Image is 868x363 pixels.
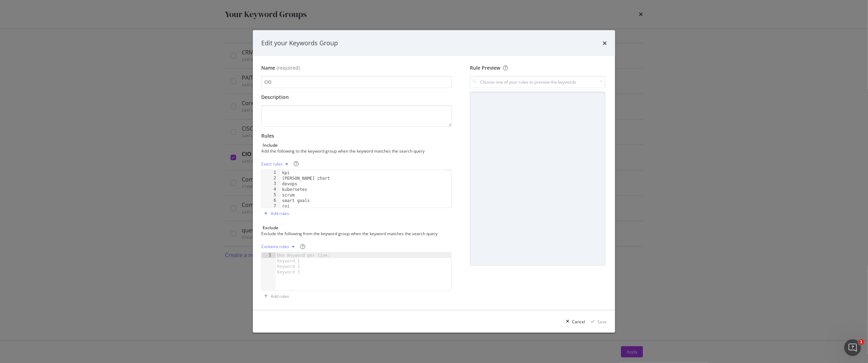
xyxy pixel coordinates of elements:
[261,241,297,252] button: Contains rules
[261,159,291,170] button: Exact rules
[844,339,861,356] iframe: Intercom live chat
[277,64,300,71] span: (required)
[261,245,289,249] div: Contains rules
[263,225,278,231] div: Exclude
[470,64,605,71] div: Rule Preview
[253,30,615,333] div: modal
[262,192,281,198] div: 5
[261,64,275,71] div: Name
[261,162,282,166] div: Exact rules
[261,148,450,154] div: Add the following to the keyword group when the keyword matches the search query
[261,132,452,139] div: Rules
[262,187,281,192] div: 4
[859,339,864,345] span: 1
[563,316,585,327] button: Cancel
[572,319,585,325] div: Cancel
[261,39,338,48] div: Edit your Keywords Group
[261,94,452,101] div: Description
[271,293,289,299] div: Add rules
[588,316,607,327] button: Save
[597,319,607,325] div: Save
[261,231,450,237] div: Exclude the following from the keyword group when the keyword matches the search query
[271,210,289,216] div: Add rules
[261,291,289,302] button: Add rules
[261,76,452,88] input: Enter a name
[262,253,276,258] div: 1
[262,181,281,187] div: 3
[262,170,281,176] div: 1
[262,176,281,181] div: 2
[262,203,281,209] div: 7
[261,208,289,219] button: Add rules
[262,198,281,203] div: 6
[603,39,607,48] div: times
[263,142,278,148] div: Include
[276,253,334,275] div: One Keyword per line: Keyword 1 Keyword 2 Keyword 3
[470,76,605,88] input: Choose one of your rules to preview the keywords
